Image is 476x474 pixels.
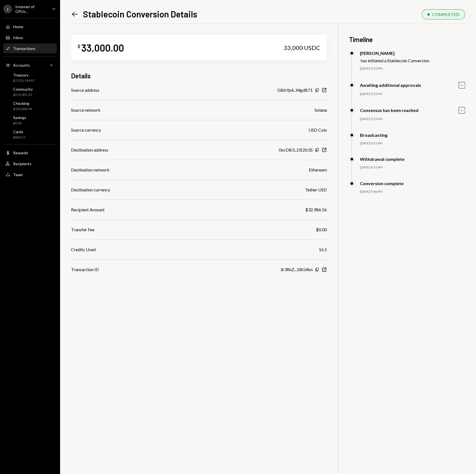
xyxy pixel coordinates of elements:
[13,73,35,77] div: Treasury
[71,127,101,133] div: Source currency
[315,107,327,113] div: Solana
[83,8,197,19] h1: Stablecoin Conversion Details
[71,226,94,233] div: Transfer Fee
[71,71,91,80] h3: Details
[319,246,327,253] div: 16.5
[360,181,404,186] div: Conversion complete
[13,161,31,166] div: Recipients
[71,206,105,213] div: Recipient Amount
[13,129,25,134] div: Cards
[71,266,99,273] div: Transaction ID
[360,51,429,56] div: [PERSON_NAME]
[279,147,313,153] div: 0xcDB3...DE2b35
[78,44,80,49] div: $
[13,121,26,126] div: $0.00
[3,128,57,141] a: Cards$869.17
[13,78,35,83] div: $7,213,134.87
[13,93,33,97] div: $573,401.35
[309,127,327,133] div: USD Coin
[13,46,36,51] div: Transactions
[71,167,110,173] div: Destination network
[280,266,313,273] div: 3r3RnZ...5BG4kn
[309,167,327,173] div: Ethereum
[71,246,96,253] div: Credits Used
[3,71,57,84] a: Treasury$7,213,134.87
[13,115,26,120] div: Savings
[3,99,57,112] a: Checking$154,606.94
[71,147,108,153] div: Destination address
[3,60,57,70] a: Accounts
[3,85,57,98] a: Community$573,401.35
[3,159,57,168] a: Recipients
[13,135,25,140] div: $869.17
[360,165,465,170] div: [DATE] 9:31 PM
[3,43,57,53] a: Transactions
[305,186,327,193] div: Tether USD
[15,4,48,14] div: Internet of GPUs...
[3,22,57,31] a: Home
[284,44,320,52] div: 33,000 USDC
[71,107,100,113] div: Source network
[13,101,32,106] div: Checking
[81,42,124,54] div: 33,000.00
[360,92,465,96] div: [DATE] 9:25 PM
[432,12,459,17] div: COMPLETED
[13,24,23,29] div: Home
[305,206,327,213] div: $32,986.56
[360,108,418,113] div: Consensus has been reached
[360,66,465,71] div: [DATE] 9:25 PM
[3,5,12,13] div: I
[277,87,313,93] div: GBbYp4...WgdB71
[360,82,421,88] div: Awaiting additional approvals
[13,87,33,91] div: Community
[3,114,57,127] a: Savings$0.00
[3,32,57,42] a: Inbox
[13,172,23,177] div: Team
[349,35,465,44] h3: Timeline
[13,35,23,40] div: Inbox
[361,58,429,63] div: has initiated a Stablecoin Conversion
[13,107,32,111] div: $154,606.94
[316,226,327,233] div: $0.00
[360,141,465,146] div: [DATE] 9:31 PM
[360,132,388,138] div: Broadcasting
[360,156,404,162] div: Withdrawal complete
[360,117,465,122] div: [DATE] 9:25 PM
[360,189,465,194] div: [DATE] 9:46 PM
[13,150,28,155] div: Rewards
[3,170,57,179] a: Team
[13,63,30,67] div: Accounts
[3,148,57,158] a: Rewards
[71,87,99,93] div: Source address
[71,186,110,193] div: Destination currency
